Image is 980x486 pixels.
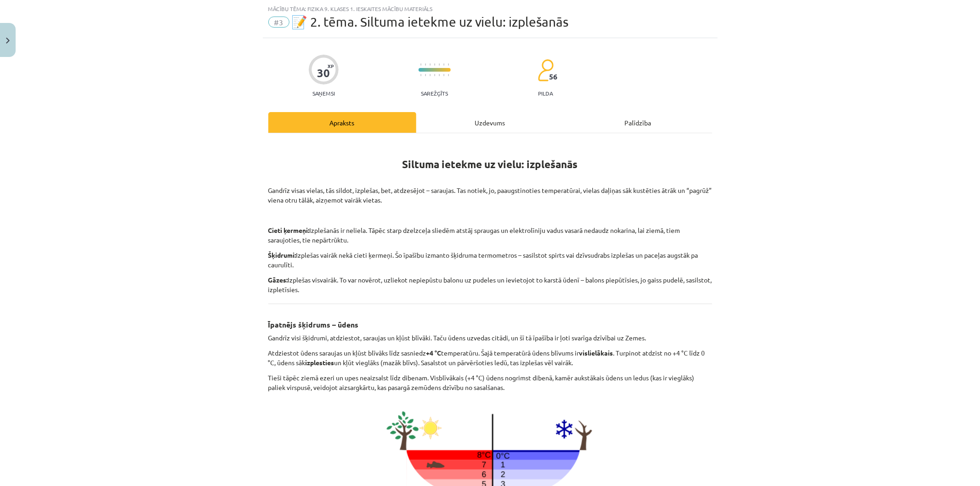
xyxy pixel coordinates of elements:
span: 56 [549,73,557,81]
span: #3 [268,17,289,28]
p: Izplešanās ir neliela. Tāpēc starp dzelzceļa sliedēm atstāj spraugas un elektrolīniju vadus vasar... [268,226,712,245]
img: icon-close-lesson-0947bae3869378f0d4975bcd49f059093ad1ed9edebbc8119c70593378902aed.svg [6,38,10,44]
img: students-c634bb4e5e11cddfef0936a35e636f08e4e9abd3cc4e673bd6f9a4125e45ecb1.svg [538,59,554,82]
div: Uzdevums [416,112,564,133]
div: Mācību tēma: Fizika 9. klases 1. ieskaites mācību materiāls [268,6,712,12]
p: Sarežģīts [421,90,448,96]
p: Atdziestot ūdens saraujas un kļūst blīvāks līdz sasniedz temperatūru. Šajā temperatūrā ūdens blīv... [268,348,712,367]
strong: Siltuma ietekme uz vielu: izplešanās [402,158,578,171]
img: icon-short-line-57e1e144782c952c97e751825c79c345078a6d821885a25fce030b3d8c18986b.svg [443,74,444,76]
b: izplesties [306,358,334,367]
span: XP [328,63,334,68]
div: Palīdzība [564,112,712,133]
img: icon-short-line-57e1e144782c952c97e751825c79c345078a6d821885a25fce030b3d8c18986b.svg [448,63,449,66]
div: 30 [317,67,330,79]
p: Tieši tāpēc ziemā ezeri un upes neaizsalst līdz dibenam. Visblīvākais (+4 °C) ūdens nogrimst dibe... [268,373,712,392]
p: Gandrīz visi šķidrumi, atdziestot, saraujas un kļūst blīvāki. Taču ūdens uzvedas citādi, un šī tā... [268,333,712,343]
img: icon-short-line-57e1e144782c952c97e751825c79c345078a6d821885a25fce030b3d8c18986b.svg [430,74,431,76]
img: icon-short-line-57e1e144782c952c97e751825c79c345078a6d821885a25fce030b3d8c18986b.svg [420,74,421,76]
p: Izplešas visvairāk. To var novērot, uzliekot nepiepūstu balonu uz pudeles un ievietojot to karstā... [268,275,712,294]
b: Cieti ķermeņi: [268,226,310,234]
p: Saņemsi [309,90,339,96]
img: icon-short-line-57e1e144782c952c97e751825c79c345078a6d821885a25fce030b3d8c18986b.svg [434,63,435,66]
span: 📝 2. tēma. Siltuma ietekme uz vielu: izplešanās [292,14,569,29]
p: pilda [538,90,553,96]
img: icon-short-line-57e1e144782c952c97e751825c79c345078a6d821885a25fce030b3d8c18986b.svg [448,74,449,76]
img: icon-short-line-57e1e144782c952c97e751825c79c345078a6d821885a25fce030b3d8c18986b.svg [420,63,421,66]
img: icon-short-line-57e1e144782c952c97e751825c79c345078a6d821885a25fce030b3d8c18986b.svg [430,63,431,66]
b: Īpatnējs šķidrums – ūdens [268,320,359,329]
b: vislielākais [579,349,613,357]
img: icon-short-line-57e1e144782c952c97e751825c79c345078a6d821885a25fce030b3d8c18986b.svg [425,74,426,76]
img: icon-short-line-57e1e144782c952c97e751825c79c345078a6d821885a25fce030b3d8c18986b.svg [434,74,435,76]
p: Gandrīz visas vielas, tās sildot, izplešas, bet, atdzesējot – saraujas. Tas notiek, jo, paaugstin... [268,186,712,205]
img: icon-short-line-57e1e144782c952c97e751825c79c345078a6d821885a25fce030b3d8c18986b.svg [439,63,440,66]
img: icon-short-line-57e1e144782c952c97e751825c79c345078a6d821885a25fce030b3d8c18986b.svg [439,74,440,76]
b: Gāzes: [268,276,288,284]
p: Izplešas vairāk nekā cieti ķermeņi. Šo īpašību izmanto šķidruma termometros – sasilstot spirts va... [268,250,712,270]
b: Šķidrumi: [268,251,296,259]
img: icon-short-line-57e1e144782c952c97e751825c79c345078a6d821885a25fce030b3d8c18986b.svg [425,63,426,66]
div: Apraksts [268,112,416,133]
b: +4 °C [426,349,442,357]
img: icon-short-line-57e1e144782c952c97e751825c79c345078a6d821885a25fce030b3d8c18986b.svg [443,63,444,66]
